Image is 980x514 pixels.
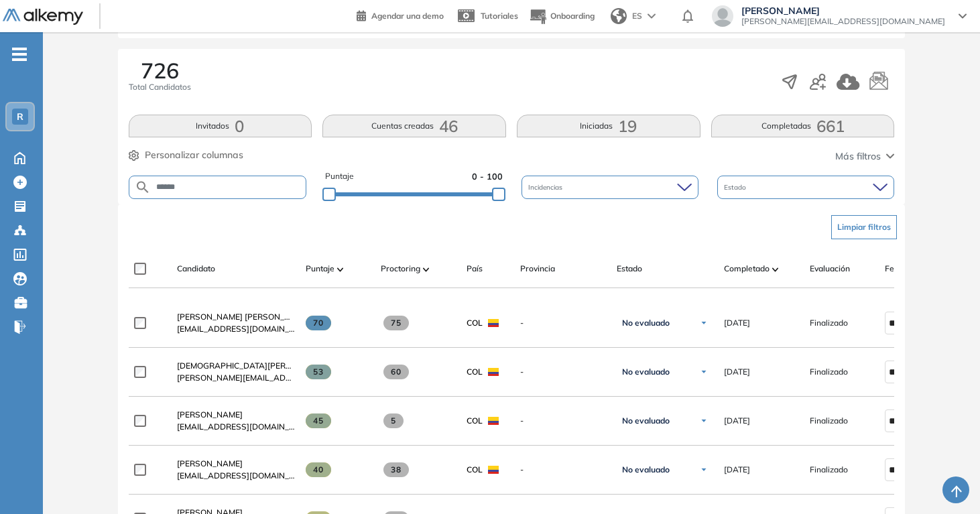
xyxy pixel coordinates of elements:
[810,263,850,275] span: Evaluación
[622,464,670,475] span: No evaluado
[611,8,627,24] img: world
[700,466,708,474] img: Ícono de flecha
[741,5,945,16] span: [PERSON_NAME]
[467,415,483,427] span: COL
[383,316,410,330] span: 75
[177,312,310,322] span: [PERSON_NAME] [PERSON_NAME]
[371,11,444,21] span: Agendar una demo
[177,263,215,275] span: Candidato
[632,10,642,22] span: ES
[488,368,499,376] img: COL
[177,409,243,420] span: [PERSON_NAME]
[741,16,945,27] span: [PERSON_NAME][EMAIL_ADDRESS][DOMAIN_NAME]
[520,317,606,329] span: -
[17,111,23,122] span: R
[528,182,565,192] span: Incidencias
[177,323,295,335] span: [EMAIL_ADDRESS][DOMAIN_NAME]
[306,365,332,379] span: 53
[383,365,410,379] span: 60
[467,366,483,378] span: COL
[835,149,894,164] button: Más filtros
[700,368,708,376] img: Ícono de flecha
[772,267,779,271] img: [missing "en.ARROW_ALT" translation]
[467,464,483,476] span: COL
[700,417,708,425] img: Ícono de flecha
[700,319,708,327] img: Ícono de flecha
[520,464,606,476] span: -
[383,462,410,477] span: 38
[177,458,295,470] a: [PERSON_NAME]
[622,318,670,328] span: No evaluado
[177,470,295,482] span: [EMAIL_ADDRESS][DOMAIN_NAME]
[481,11,518,21] span: Tutoriales
[3,9,83,25] img: Logo
[381,263,420,275] span: Proctoring
[835,149,881,164] span: Más filtros
[145,148,243,162] span: Personalizar columnas
[177,458,243,468] span: [PERSON_NAME]
[177,361,333,371] span: [DEMOGRAPHIC_DATA][PERSON_NAME]
[724,317,750,329] span: [DATE]
[885,263,930,275] span: Fecha límite
[177,372,295,384] span: [PERSON_NAME][EMAIL_ADDRESS][DOMAIN_NAME]
[467,317,483,329] span: COL
[717,176,894,199] div: Estado
[810,366,848,378] span: Finalizado
[810,317,848,329] span: Finalizado
[472,170,503,183] span: 0 - 100
[522,176,698,199] div: Incidencias
[550,11,595,21] span: Onboarding
[12,53,27,56] i: -
[520,263,555,275] span: Provincia
[648,13,656,19] img: arrow
[306,316,332,330] span: 70
[810,415,848,427] span: Finalizado
[810,464,848,476] span: Finalizado
[488,319,499,327] img: COL
[135,179,151,196] img: SEARCH_ALT
[711,115,895,137] button: Completadas661
[322,115,506,137] button: Cuentas creadas46
[141,60,179,81] span: 726
[831,215,897,239] button: Limpiar filtros
[129,148,243,162] button: Personalizar columnas
[383,413,404,428] span: 5
[724,366,750,378] span: [DATE]
[467,263,483,275] span: País
[724,263,770,275] span: Completado
[177,311,295,323] a: [PERSON_NAME] [PERSON_NAME]
[724,415,750,427] span: [DATE]
[129,115,312,137] button: Invitados0
[306,263,334,275] span: Puntaje
[622,367,670,377] span: No evaluado
[724,464,750,476] span: [DATE]
[488,466,499,474] img: COL
[622,415,670,426] span: No evaluado
[517,115,700,137] button: Iniciadas19
[529,2,595,31] button: Onboarding
[306,462,332,477] span: 40
[724,182,749,192] span: Estado
[177,409,295,421] a: [PERSON_NAME]
[325,170,354,183] span: Puntaje
[306,413,332,428] span: 45
[357,7,444,23] a: Agendar una demo
[520,415,606,427] span: -
[520,366,606,378] span: -
[129,81,191,93] span: Total Candidatos
[337,267,344,271] img: [missing "en.ARROW_ALT" translation]
[488,417,499,425] img: COL
[177,421,295,433] span: [EMAIL_ADDRESS][DOMAIN_NAME]
[423,267,430,271] img: [missing "en.ARROW_ALT" translation]
[177,360,295,372] a: [DEMOGRAPHIC_DATA][PERSON_NAME]
[617,263,642,275] span: Estado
